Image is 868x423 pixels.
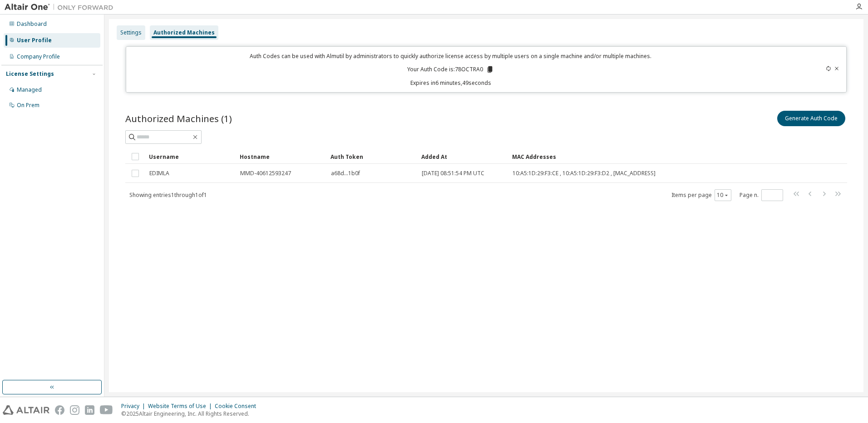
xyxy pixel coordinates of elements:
[17,102,39,109] div: On Prem
[421,149,505,164] div: Added At
[121,410,261,418] p: © 2025 Altair Engineering, Inc. All Rights Reserved.
[5,3,118,12] img: Altair One
[149,170,169,177] span: EDIMLA
[513,170,656,177] span: 10:A5:1D:29:F3:CE , 10:A5:1D:29:F3:D2 , [MAC_ADDRESS]
[148,403,215,410] div: Website Terms of Use
[777,111,845,126] button: Generate Auth Code
[17,53,60,60] div: Company Profile
[17,37,52,44] div: User Profile
[55,405,64,415] img: facebook.svg
[240,149,323,164] div: Hostname
[407,65,494,74] p: Your Auth Code is: 78OCTRA0
[132,79,770,87] p: Expires in 6 minutes, 49 seconds
[331,170,360,177] span: a68d...1b0f
[129,191,207,199] span: Showing entries 1 through 1 of 1
[125,112,232,125] span: Authorized Machines (1)
[3,405,49,415] img: altair_logo.svg
[330,149,414,164] div: Auth Token
[132,52,770,60] p: Auth Codes can be used with Almutil by administrators to quickly authorize license access by mult...
[717,192,729,199] button: 10
[6,70,54,78] div: License Settings
[85,405,94,415] img: linkedin.svg
[100,405,113,415] img: youtube.svg
[121,403,148,410] div: Privacy
[70,405,79,415] img: instagram.svg
[149,149,232,164] div: Username
[740,189,783,201] span: Page n.
[512,149,752,164] div: MAC Addresses
[17,20,47,28] div: Dashboard
[671,189,731,201] span: Items per page
[17,86,42,93] div: Managed
[422,170,484,177] span: [DATE] 08:51:54 PM UTC
[240,170,291,177] span: MMD-40612593247
[215,403,261,410] div: Cookie Consent
[153,29,215,36] div: Authorized Machines
[120,29,142,36] div: Settings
